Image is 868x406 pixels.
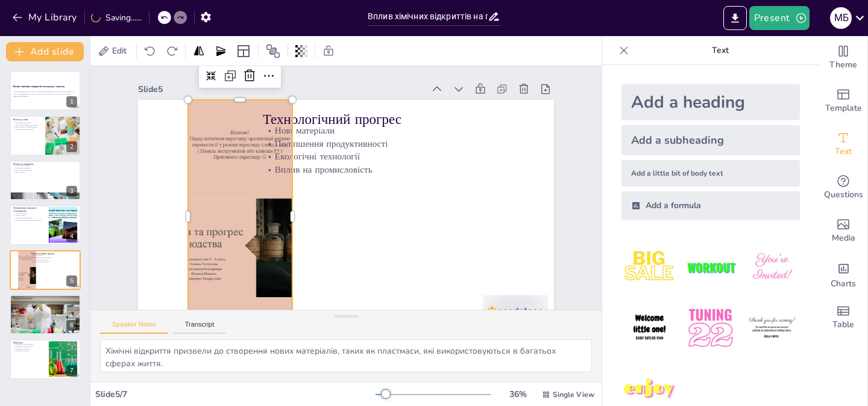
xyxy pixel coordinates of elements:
[6,42,84,61] button: Add slide
[13,121,42,124] p: Хімія вивчає речовини
[819,209,867,253] div: Add images, graphics, shapes or video
[819,36,867,79] div: Change the overall theme
[100,339,592,372] textarea: Хімічні відкриття призвели до створення нових матеріалів, таких як пластмаси, які використовуютьс...
[819,166,867,209] div: Get real-time input from your audience
[13,299,77,301] p: Зменшення забруднення
[10,339,81,379] div: 7
[830,7,852,29] div: М Б
[831,277,856,291] span: Charts
[66,320,77,331] div: 6
[13,169,77,171] p: Нові ліки та діагностика
[13,217,45,220] p: Збільшення виробництва
[621,125,800,155] div: Add a subheading
[832,318,854,331] span: Table
[9,8,82,27] button: My Library
[13,306,77,308] p: Важливість екологічних технологій
[824,188,863,201] span: Questions
[13,348,45,351] p: Поліпшення здоров'я
[744,239,800,295] img: 3.jpeg
[269,116,539,157] p: Нові матеріали
[267,129,537,170] p: Поліпшення продуктивності
[173,321,227,334] button: Transcript
[621,84,800,120] div: Add a heading
[825,102,862,115] span: Template
[66,96,77,107] div: 1
[269,102,540,149] p: Технологічний прогрес
[13,219,45,221] p: Якість сільськогосподарських культур
[621,160,800,186] div: Add a little bit of body text
[682,239,738,295] img: 2.jpeg
[829,58,857,72] span: Theme
[149,62,434,103] div: Slide 5
[10,71,81,111] div: 1
[13,126,42,128] p: Взаємозв'язок з іншими науками
[503,389,532,400] div: 36 %
[13,171,77,174] p: Якість життя
[10,115,81,155] div: 2
[13,95,77,97] p: Generated with [URL]
[368,8,488,25] input: Insert title
[13,303,77,306] p: Збереження природи
[13,212,45,215] p: Розробка добрив
[819,296,867,339] div: Add a table
[91,12,142,23] div: Saving......
[266,141,536,182] p: Екологічні технології
[31,256,77,259] p: Поліпшення продуктивності
[31,260,77,263] p: Вплив на промисловість
[66,186,77,197] div: 3
[723,6,747,30] button: Export to PowerPoint
[66,365,77,376] div: 7
[13,165,77,167] p: Ліки рятують життя
[10,205,81,245] div: 4
[819,253,867,296] div: Add charts and graphs
[13,117,42,121] p: Вступ до хімії
[66,141,77,152] div: 2
[66,231,77,242] div: 4
[110,45,129,57] span: Edit
[13,167,77,169] p: Революція в медицині
[10,295,81,334] div: 6
[13,124,42,126] p: Хімія пояснює природні процеси
[10,161,81,200] div: 3
[10,250,81,290] div: 5
[95,389,376,400] div: Slide 5 / 7
[13,215,45,217] p: Захист рослин
[13,162,77,166] p: Вплив на медицину
[830,6,852,30] button: М Б
[682,300,738,356] img: 5.jpeg
[13,346,45,348] p: Важливість для прогресу
[819,79,867,123] div: Add ready made slides
[234,42,253,61] div: Layout
[31,254,77,256] p: Нові матеріали
[621,300,678,356] img: 4.jpeg
[13,350,45,352] p: Розвиток технологій
[744,300,800,356] img: 6.jpeg
[13,206,45,213] p: Поліпшення сільського господарства
[13,341,45,345] p: Висновок
[13,343,45,346] p: Вплив на всі сфери життя
[819,123,867,166] div: Add text boxes
[621,191,800,220] div: Add a formula
[13,91,77,95] p: У цій презентації ми розглянемо, як хімічні відкриття вплинули на розвиток людства, їх роль у пок...
[66,275,77,286] div: 5
[553,390,594,399] span: Single View
[621,239,678,295] img: 1.jpeg
[31,251,77,255] p: Технологічний прогрес
[13,128,42,131] p: Розвиток нових матеріалів
[100,321,168,334] button: Speaker Notes
[13,85,64,88] strong: Вплив хімічних відкриттів на прогрес людства
[266,44,280,58] span: Position
[13,301,77,303] p: Альтернативні джерела енергії
[634,36,807,65] p: Text
[31,259,77,261] p: Екологічні технології
[265,155,535,195] p: Вплив на промисловість
[13,297,77,300] p: Екологічні аспекти
[835,145,852,158] span: Text
[832,232,855,245] span: Media
[749,6,810,30] button: Present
